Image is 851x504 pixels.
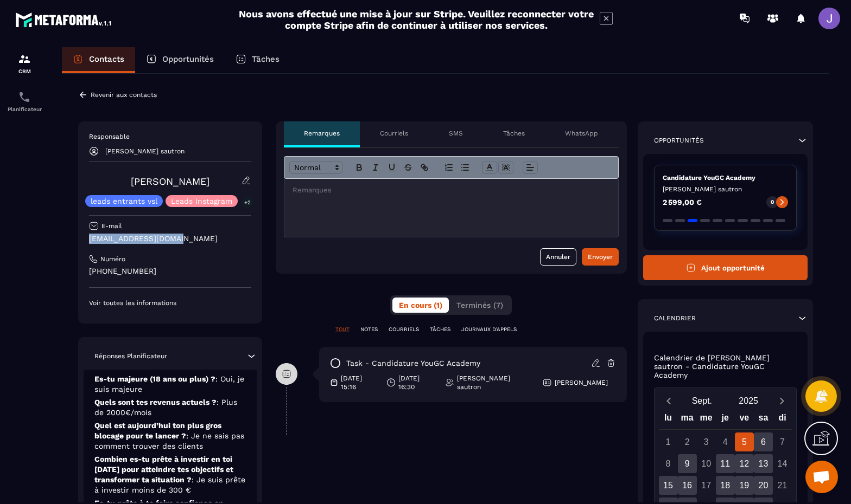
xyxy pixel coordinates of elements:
[3,82,46,120] a: schedulerschedulerPlanificateur
[456,301,503,309] span: Terminés (7)
[252,54,280,64] p: Tâches
[91,197,157,205] p: leads entrants vsl
[773,432,792,451] div: 7
[754,454,773,473] div: 13
[100,255,125,263] p: Numéro
[94,374,246,395] p: Es-tu majeure (18 ans ou plus) ?
[663,198,702,206] p: 2 599,00 €
[565,129,598,138] p: WhatsApp
[225,47,290,73] a: Tâches
[89,54,124,64] p: Contacts
[659,454,678,473] div: 8
[62,47,135,73] a: Contacts
[15,10,113,29] img: logo
[457,374,534,391] p: [PERSON_NAME] sautron
[663,185,789,193] p: [PERSON_NAME] sautron
[346,358,480,369] p: task - Candidature YouGC Academy
[94,397,246,418] p: Quels sont tes revenus actuels ?
[771,198,774,206] p: 0
[18,53,31,66] img: formation
[716,476,735,495] div: 18
[360,326,378,333] p: NOTES
[398,374,437,391] p: [DATE] 16:30
[238,8,594,31] h2: Nous avons effectué une mise à jour sur Stripe. Veuillez reconnecter votre compte Stripe afin de ...
[697,454,716,473] div: 10
[341,374,378,391] p: [DATE] 15:16
[679,391,726,410] button: Open months overlay
[716,410,735,429] div: je
[697,410,716,429] div: me
[772,393,792,408] button: Next month
[89,266,251,276] p: [PHONE_NUMBER]
[754,432,773,451] div: 6
[678,432,697,451] div: 2
[94,352,167,360] p: Réponses Planificateur
[754,476,773,495] div: 20
[678,476,697,495] div: 16
[389,326,419,333] p: COURRIELS
[773,454,792,473] div: 14
[716,454,735,473] div: 11
[94,454,246,495] p: Combien es-tu prête à investir en toi [DATE] pour atteindre tes objectifs et transformer ta situa...
[654,136,704,145] p: Opportunités
[3,44,46,82] a: formationformationCRM
[659,476,678,495] div: 15
[89,234,251,244] p: [EMAIL_ADDRESS][DOMAIN_NAME]
[171,197,232,205] p: Leads Instagram
[503,129,525,138] p: Tâches
[461,326,517,333] p: JOURNAUX D'APPELS
[754,410,773,429] div: sa
[735,432,754,451] div: 5
[659,393,679,408] button: Previous month
[773,476,792,495] div: 21
[449,129,463,138] p: SMS
[654,353,797,379] p: Calendrier de [PERSON_NAME] sautron - Candidature YouGC Academy
[91,91,157,99] p: Revenir aux contacts
[94,421,246,451] p: Quel est aujourd’hui ton plus gros blocage pour te lancer ?
[773,410,792,429] div: di
[588,251,613,262] div: Envoyer
[735,410,754,429] div: ve
[663,173,789,182] p: Candidature YouGC Academy
[162,54,214,64] p: Opportunités
[380,129,408,138] p: Courriels
[555,378,608,387] p: [PERSON_NAME]
[450,298,510,313] button: Terminés (7)
[735,454,754,473] div: 12
[3,68,46,74] p: CRM
[654,314,696,322] p: Calendrier
[101,222,122,230] p: E-mail
[658,410,677,429] div: lu
[697,432,716,451] div: 3
[659,432,678,451] div: 1
[89,299,251,307] p: Voir toutes les informations
[643,255,808,280] button: Ajout opportunité
[697,476,716,495] div: 17
[716,432,735,451] div: 4
[678,454,697,473] div: 9
[135,47,225,73] a: Opportunités
[105,147,185,155] p: [PERSON_NAME] sautron
[678,410,697,429] div: ma
[131,176,209,187] a: [PERSON_NAME]
[582,248,619,266] button: Envoyer
[304,129,340,138] p: Remarques
[3,106,46,112] p: Planificateur
[240,197,255,208] p: +2
[89,132,251,141] p: Responsable
[430,326,450,333] p: TÂCHES
[725,391,772,410] button: Open years overlay
[540,248,576,266] button: Annuler
[735,476,754,495] div: 19
[399,301,442,309] span: En cours (1)
[18,91,31,104] img: scheduler
[392,298,449,313] button: En cours (1)
[335,326,350,333] p: TOUT
[805,461,838,493] a: Ouvrir le chat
